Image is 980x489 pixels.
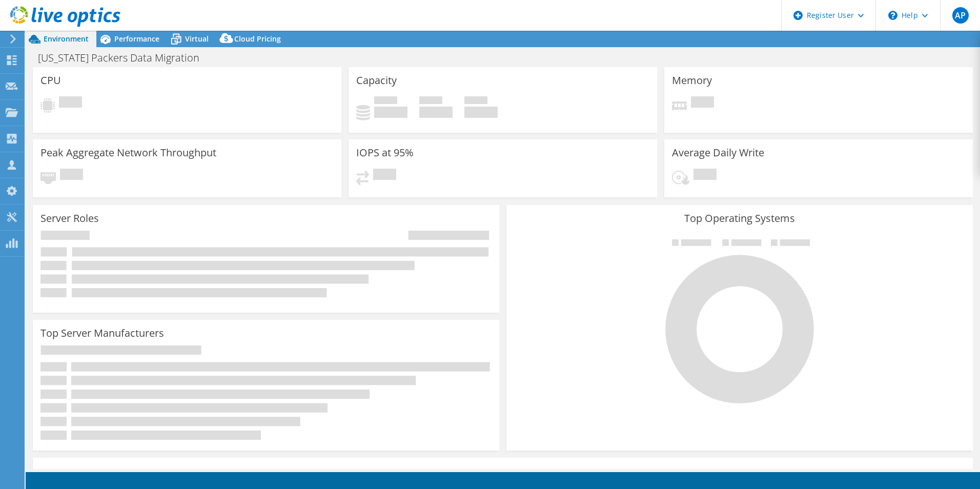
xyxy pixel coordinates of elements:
[373,169,396,182] span: Pending
[464,96,487,107] span: Total
[514,213,965,224] h3: Top Operating Systems
[114,34,159,44] span: Performance
[691,96,714,110] span: Pending
[374,107,407,118] h4: 0 GiB
[60,169,83,182] span: Pending
[419,107,453,118] h4: 0 GiB
[356,75,397,86] h3: Capacity
[672,147,764,158] h3: Average Daily Write
[33,52,215,64] h1: [US_STATE] Packers Data Migration
[40,147,216,158] h3: Peak Aggregate Network Throughput
[356,147,414,158] h3: IOPS at 95%
[464,107,498,118] h4: 0 GiB
[40,75,61,86] h3: CPU
[952,7,969,24] span: AP
[234,34,281,44] span: Cloud Pricing
[44,34,89,44] span: Environment
[672,75,712,86] h3: Memory
[40,328,164,339] h3: Top Server Manufacturers
[888,11,897,20] svg: \n
[185,34,209,44] span: Virtual
[40,213,99,224] h3: Server Roles
[374,96,397,107] span: Used
[419,96,442,107] span: Free
[59,96,82,110] span: Pending
[693,169,717,182] span: Pending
